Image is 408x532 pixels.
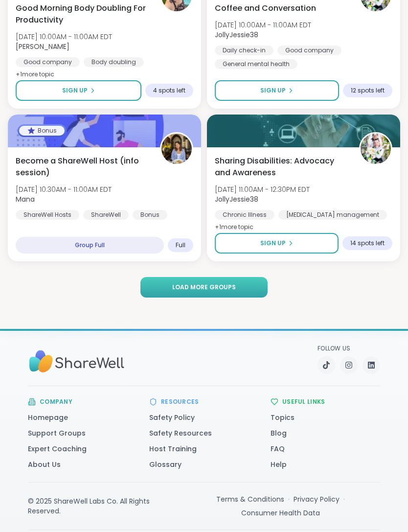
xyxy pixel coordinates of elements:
[215,194,258,204] b: JollyJessie38
[215,2,316,14] span: Coffee and Conversation
[215,233,339,254] button: Sign Up
[215,155,348,179] span: Sharing Disabilities: Advocacy and Awareness
[161,398,199,406] h3: Resources
[153,87,185,94] span: 4 spots left
[215,210,274,220] div: Chronic Illness
[176,241,185,249] span: Full
[149,460,181,469] a: Glossary
[317,356,335,374] a: TikTok
[140,277,267,298] button: Load more groups
[271,460,287,469] a: Help
[149,444,197,454] a: Host Training
[28,413,68,422] a: Homepage
[16,210,79,220] div: ShareWell Hosts
[215,46,273,55] div: Daily check-in
[84,57,144,67] div: Body doubling
[215,80,339,101] button: Sign Up
[19,126,65,136] div: Bonus
[16,42,69,51] b: [PERSON_NAME]
[351,87,385,94] span: 12 spots left
[40,398,72,406] h3: Company
[350,239,385,247] span: 14 spots left
[343,494,345,504] span: ·
[361,134,391,164] img: JollyJessie38
[28,496,175,516] div: © 2025 ShareWell Labs Co. All Rights Reserved.
[83,210,129,220] div: ShareWell
[340,356,358,374] a: Instagram
[149,413,195,422] a: Safety Policy
[16,237,164,254] div: Group Full
[282,398,325,406] h3: Useful Links
[28,444,87,454] a: Expert Coaching
[216,494,284,504] a: Terms & Conditions
[294,494,340,504] a: Privacy Policy
[16,185,112,194] span: [DATE] 10:30AM - 11:00AM EDT
[215,59,297,69] div: General mental health
[241,508,320,518] a: Consumer Health Data
[215,185,310,194] span: [DATE] 11:00AM - 12:30PM EDT
[271,444,285,454] a: FAQ
[277,46,341,55] div: Good company
[28,346,126,377] img: Sharewell
[16,155,149,179] span: Become a ShareWell Host (info session)
[133,210,167,220] div: Bonus
[28,428,86,438] a: Support Groups
[16,194,35,204] b: Mana
[215,20,311,30] span: [DATE] 10:00AM - 11:00AM EDT
[317,345,380,352] p: Follow Us
[16,2,149,26] span: Good Morning Body Doubling For Productivity
[215,30,258,40] b: JollyJessie38
[16,57,80,67] div: Good company
[260,86,286,95] span: Sign Up
[260,239,286,248] span: Sign Up
[278,210,387,220] div: [MEDICAL_DATA] management
[161,134,192,164] img: Mana
[172,283,236,292] span: Load more groups
[271,413,295,422] a: Topics
[363,356,380,374] a: LinkedIn
[149,428,212,438] a: Safety Resources
[16,32,112,42] span: [DATE] 10:00AM - 11:00AM EDT
[28,460,61,469] a: About Us
[62,86,88,95] span: Sign Up
[271,428,287,438] a: Blog
[288,494,290,504] span: ·
[16,80,141,101] button: Sign Up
